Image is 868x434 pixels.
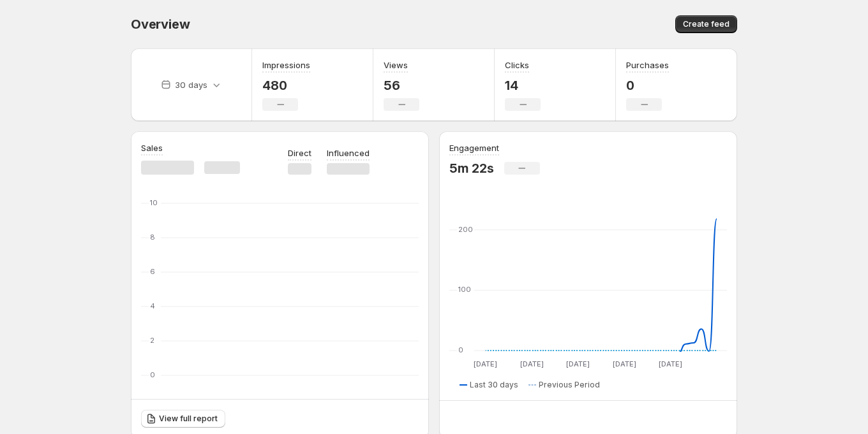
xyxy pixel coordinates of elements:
p: 14 [505,78,541,93]
h3: Clicks [505,59,529,71]
text: 100 [458,285,471,294]
p: 30 days [175,78,207,91]
text: 4 [150,301,155,310]
text: [DATE] [613,359,636,368]
p: 5m 22s [449,161,494,176]
text: 200 [458,225,473,234]
h3: Views [384,59,408,71]
text: 6 [150,267,155,276]
span: Overview [131,17,190,32]
text: [DATE] [474,359,497,368]
h3: Purchases [626,59,669,71]
text: [DATE] [566,359,590,368]
h3: Engagement [449,141,499,154]
text: 2 [150,336,154,345]
span: Previous Period [539,380,600,390]
p: Direct [288,147,311,159]
span: Create feed [683,19,730,29]
p: 56 [384,78,419,93]
button: Create feed [675,15,737,33]
text: 10 [150,198,158,207]
p: 0 [626,78,669,93]
text: 0 [150,370,155,379]
h3: Impressions [262,59,310,71]
p: 480 [262,78,310,93]
span: Last 30 days [470,380,518,390]
text: [DATE] [520,359,544,368]
text: 8 [150,233,155,242]
h3: Sales [141,141,163,154]
text: 0 [458,345,463,354]
p: Influenced [327,147,370,159]
text: [DATE] [659,359,682,368]
span: View full report [159,414,218,424]
a: View full report [141,410,225,428]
